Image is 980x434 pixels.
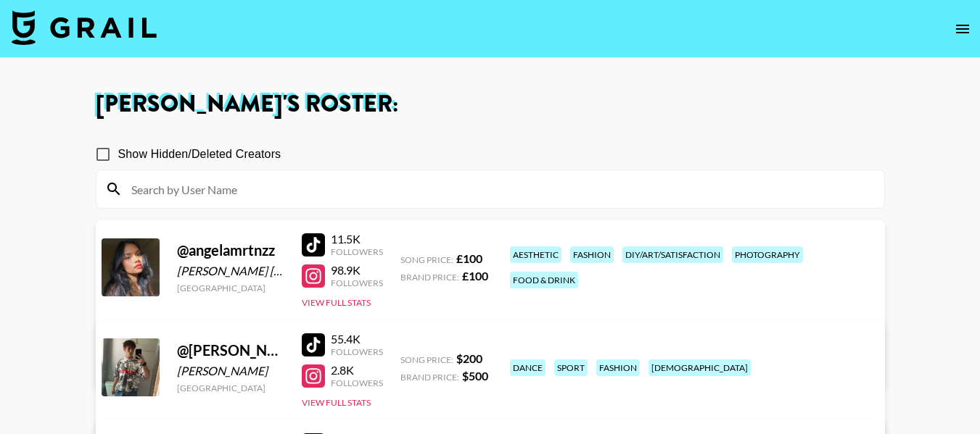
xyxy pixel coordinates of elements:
div: fashion [596,359,640,376]
strong: £ 100 [462,269,488,283]
button: View Full Stats [302,397,371,408]
div: sport [554,359,588,376]
div: 98.9K [331,263,383,277]
img: Grail Talent [12,10,157,45]
div: @ angelamrtnzz [177,241,284,259]
input: Search by User Name [123,178,876,201]
div: aesthetic [510,246,561,263]
div: Followers [331,246,383,257]
span: Song Price: [400,254,453,265]
span: Brand Price: [400,272,459,283]
div: [DEMOGRAPHIC_DATA] [648,359,751,376]
strong: $ 200 [456,351,482,365]
strong: $ 500 [462,369,488,383]
strong: £ 100 [456,251,482,265]
span: Show Hidden/Deleted Creators [118,146,281,163]
span: Song Price: [400,354,453,365]
button: View Full Stats [302,297,371,308]
h1: [PERSON_NAME] 's Roster: [96,93,885,116]
div: [GEOGRAPHIC_DATA] [177,283,284,293]
div: Followers [331,346,383,357]
div: Followers [331,377,383,388]
span: Brand Price: [400,372,459,383]
div: [GEOGRAPHIC_DATA] [177,383,284,393]
div: 11.5K [331,232,383,246]
div: food & drink [510,272,578,288]
div: 55.4K [331,332,383,346]
div: photography [732,246,803,263]
div: fashion [570,246,614,263]
div: [PERSON_NAME] [177,364,284,378]
div: [PERSON_NAME] [PERSON_NAME] [177,264,284,278]
div: @ [PERSON_NAME].[PERSON_NAME].161 [177,341,284,359]
button: open drawer [948,14,977,43]
div: Followers [331,277,383,288]
div: diy/art/satisfaction [622,246,723,263]
div: dance [510,359,545,376]
div: 2.8K [331,363,383,377]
